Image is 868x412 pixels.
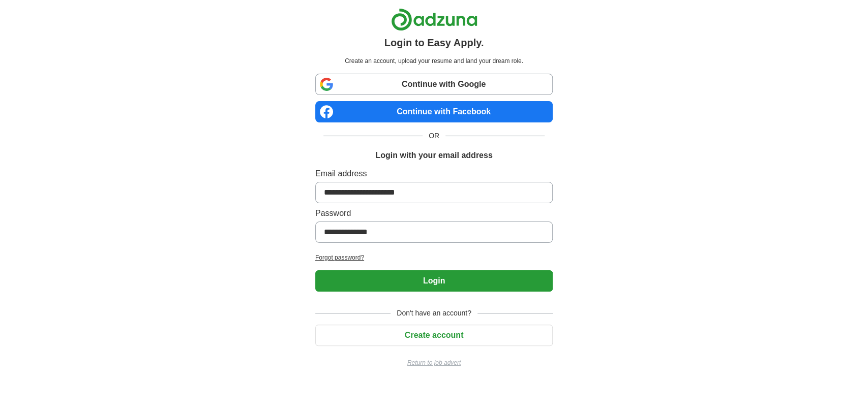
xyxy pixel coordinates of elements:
button: Create account [315,325,553,346]
a: Continue with Facebook [315,101,553,122]
p: Create an account, upload your resume and land your dream role. [317,56,551,66]
span: Don't have an account? [391,308,477,319]
span: OR [423,131,445,141]
img: Adzuna logo [391,8,477,31]
label: Password [315,207,553,219]
a: Create account [315,331,553,339]
a: Return to job advert [315,358,553,367]
a: Forgot password? [315,253,553,262]
h1: Login with your email address [375,149,492,162]
a: Continue with Google [315,74,553,95]
button: Login [315,270,553,292]
label: Email address [315,168,553,180]
h1: Login to Easy Apply. [384,35,484,50]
